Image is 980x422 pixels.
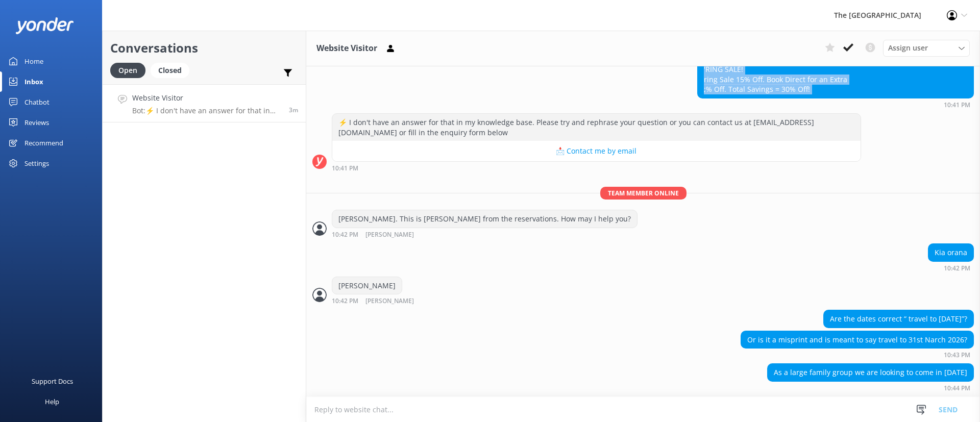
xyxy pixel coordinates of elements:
[24,51,43,71] div: Home
[944,352,970,358] strong: 10:43 PM
[151,64,194,76] a: Closed
[944,102,970,108] strong: 10:41 PM
[332,297,447,305] div: Oct 11 2025 10:42pm (UTC -10:00) Pacific/Honolulu
[888,42,928,54] span: Assign user
[15,17,74,34] img: yonder-white-logo.png
[741,331,973,349] div: Or is it a misprint and is meant to say travel to 31st Narch 2026?
[332,231,638,238] div: Oct 11 2025 10:42pm (UTC -10:00) Pacific/Honolulu
[767,384,974,391] div: Oct 11 2025 10:44pm (UTC -10:00) Pacific/Honolulu
[332,114,861,141] div: ⚡ I don't have an answer for that in my knowledge base. Please try and rephrase your question or ...
[332,232,358,238] strong: 10:42 PM
[741,351,974,358] div: Oct 11 2025 10:43pm (UTC -10:00) Pacific/Honolulu
[883,40,970,56] div: Assign User
[24,133,63,153] div: Recommend
[824,310,973,328] div: Are the dates correct “ travel to [DATE]”?
[32,371,73,391] div: Support Docs
[600,187,687,200] span: Team member online
[332,210,637,228] div: [PERSON_NAME]. This is [PERSON_NAME] from the reservations. How may I help you?
[110,63,145,78] div: Open
[132,92,281,104] h4: Website Visitor
[103,84,306,122] a: Website VisitorBot:⚡ I don't have an answer for that in my knowledge base. Please try and rephras...
[332,165,358,171] strong: 10:41 PM
[332,277,402,294] div: [PERSON_NAME]
[944,265,970,271] strong: 10:42 PM
[110,38,298,58] h2: Conversations
[332,164,861,171] div: Oct 11 2025 10:41pm (UTC -10:00) Pacific/Honolulu
[289,106,298,114] span: Oct 11 2025 10:40pm (UTC -10:00) Pacific/Honolulu
[928,264,974,271] div: Oct 11 2025 10:42pm (UTC -10:00) Pacific/Honolulu
[944,385,970,391] strong: 10:44 PM
[24,153,49,173] div: Settings
[332,141,861,161] button: 📩 Contact me by email
[332,298,358,305] strong: 10:42 PM
[45,391,59,412] div: Help
[928,244,973,261] div: Kia orana
[365,298,414,305] span: [PERSON_NAME]
[132,106,281,115] p: Bot: ⚡ I don't have an answer for that in my knowledge base. Please try and rephrase your questio...
[24,112,49,133] div: Reviews
[24,71,43,92] div: Inbox
[316,42,377,55] h3: Website Visitor
[768,364,973,381] div: As a large family group we are looking to come in [DATE]
[697,101,974,108] div: Oct 11 2025 10:41pm (UTC -10:00) Pacific/Honolulu
[365,232,414,238] span: [PERSON_NAME]
[110,64,151,76] a: Open
[151,63,189,78] div: Closed
[24,92,50,112] div: Chatbot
